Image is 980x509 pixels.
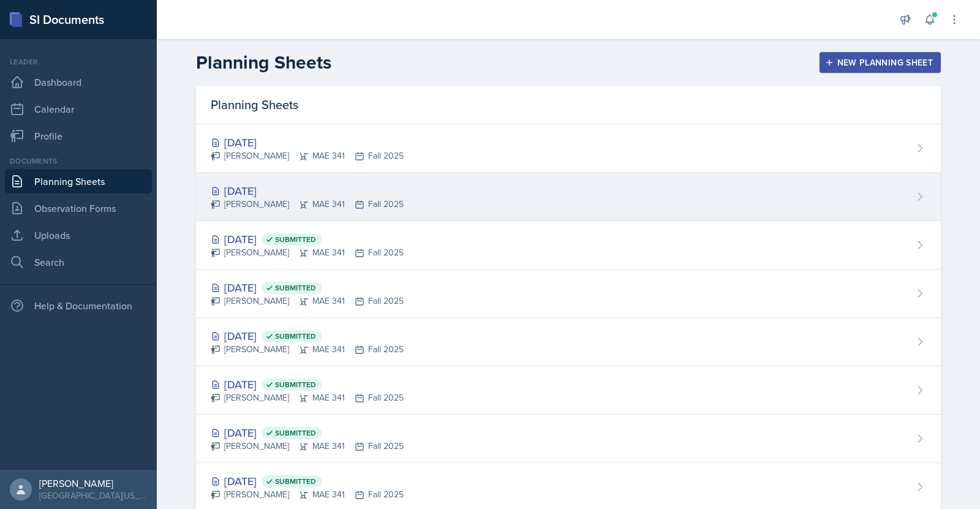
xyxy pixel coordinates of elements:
[820,52,941,73] button: New Planning Sheet
[39,477,147,489] div: [PERSON_NAME]
[211,183,404,199] div: [DATE]
[196,366,941,415] a: [DATE] Submitted [PERSON_NAME]MAE 341Fall 2025
[5,293,152,318] div: Help & Documentation
[5,97,152,121] a: Calendar
[211,134,404,151] div: [DATE]
[196,415,941,463] a: [DATE] Submitted [PERSON_NAME]MAE 341Fall 2025
[196,51,331,74] h2: Planning Sheets
[211,376,404,393] div: [DATE]
[211,328,404,344] div: [DATE]
[211,488,404,501] div: [PERSON_NAME] MAE 341 Fall 2025
[275,428,316,438] span: Submitted
[211,295,404,307] div: [PERSON_NAME] MAE 341 Fall 2025
[196,86,941,124] div: Planning Sheets
[196,124,941,173] a: [DATE] [PERSON_NAME]MAE 341Fall 2025
[39,489,147,502] div: [GEOGRAPHIC_DATA][US_STATE] in [GEOGRAPHIC_DATA]
[5,250,152,274] a: Search
[211,440,404,453] div: [PERSON_NAME] MAE 341 Fall 2025
[275,331,316,341] span: Submitted
[275,283,316,293] span: Submitted
[275,380,316,390] span: Submitted
[275,235,316,244] span: Submitted
[5,156,152,167] div: Documents
[5,56,152,67] div: Leader
[211,149,404,162] div: [PERSON_NAME] MAE 341 Fall 2025
[5,169,152,194] a: Planning Sheets
[5,70,152,94] a: Dashboard
[211,198,404,211] div: [PERSON_NAME] MAE 341 Fall 2025
[5,223,152,247] a: Uploads
[196,173,941,221] a: [DATE] [PERSON_NAME]MAE 341Fall 2025
[211,424,404,441] div: [DATE]
[196,318,941,366] a: [DATE] Submitted [PERSON_NAME]MAE 341Fall 2025
[211,391,404,404] div: [PERSON_NAME] MAE 341 Fall 2025
[211,343,404,356] div: [PERSON_NAME] MAE 341 Fall 2025
[275,477,316,486] span: Submitted
[211,279,404,296] div: [DATE]
[211,231,404,247] div: [DATE]
[5,196,152,221] a: Observation Forms
[827,58,933,67] div: New Planning Sheet
[196,270,941,318] a: [DATE] Submitted [PERSON_NAME]MAE 341Fall 2025
[5,124,152,148] a: Profile
[196,221,941,270] a: [DATE] Submitted [PERSON_NAME]MAE 341Fall 2025
[211,473,404,489] div: [DATE]
[211,246,404,259] div: [PERSON_NAME] MAE 341 Fall 2025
